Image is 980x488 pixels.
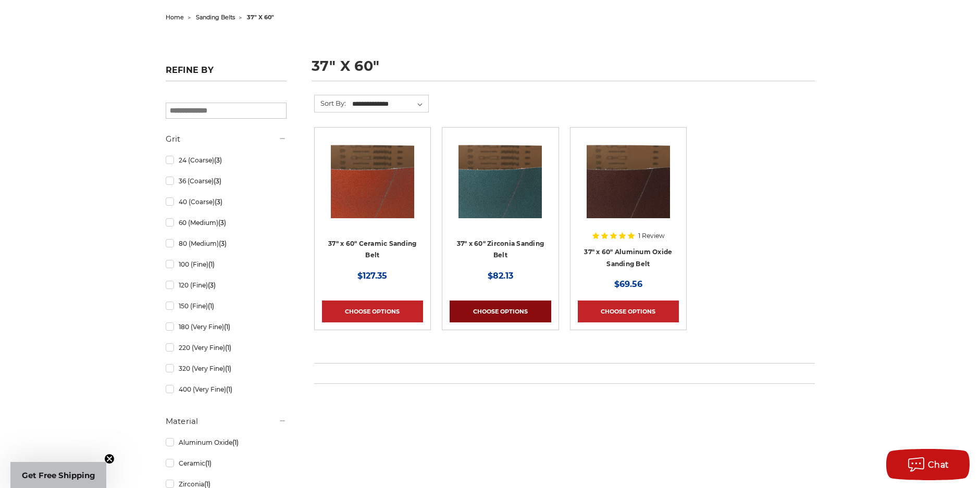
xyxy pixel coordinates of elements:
[166,339,287,357] a: 220 (Very Fine)
[208,302,214,310] span: (1)
[166,433,287,452] a: Aluminum Oxide
[614,279,642,289] span: $69.56
[218,219,226,227] span: (3)
[226,385,232,393] span: (1)
[22,470,95,480] span: Get Free Shipping
[225,344,231,352] span: (1)
[166,454,287,472] a: Ceramic
[166,234,287,253] a: 80 (Medium)
[224,323,230,331] span: (1)
[351,96,428,112] select: Sort By:
[166,276,287,294] a: 120 (Fine)
[322,135,423,236] a: 37" x 60" Ceramic Sanding Belt
[322,301,423,322] a: Choose Options
[166,255,287,273] a: 100 (Fine)
[331,135,414,218] img: 37" x 60" Ceramic Sanding Belt
[457,240,544,259] a: 37" x 60" Zirconia Sanding Belt
[638,233,665,239] span: 1 Review
[886,449,970,480] button: Chat
[166,359,287,378] a: 320 (Very Fine)
[166,14,184,21] a: home
[204,480,210,488] span: (1)
[225,365,231,372] span: (1)
[166,297,287,315] a: 150 (Fine)
[205,459,212,467] span: (1)
[166,133,287,145] h5: Grit
[315,95,346,111] label: Sort By:
[578,135,679,236] a: 37" x 60" Aluminum Oxide Sanding Belt
[458,135,542,218] img: 37" x 60" Zirconia Sanding Belt
[312,59,815,81] h1: 37" x 60"
[166,193,287,211] a: 40 (Coarse)
[357,271,387,281] span: $127.35
[166,380,287,398] a: 400 (Very Fine)
[584,248,672,268] a: 37" x 60" Aluminum Oxide Sanding Belt
[166,65,287,81] h5: Refine by
[219,240,227,247] span: (3)
[450,135,551,236] a: 37" x 60" Zirconia Sanding Belt
[214,177,221,185] span: (3)
[450,301,551,322] a: Choose Options
[232,439,239,446] span: (1)
[166,151,287,169] a: 24 (Coarse)
[10,462,106,488] div: Get Free ShippingClose teaser
[587,135,670,218] img: 37" x 60" Aluminum Oxide Sanding Belt
[166,318,287,336] a: 180 (Very Fine)
[166,214,287,232] a: 60 (Medium)
[166,172,287,190] a: 36 (Coarse)
[104,454,115,464] button: Close teaser
[208,260,215,268] span: (1)
[214,156,222,164] span: (3)
[208,281,216,289] span: (3)
[215,198,222,206] span: (3)
[247,14,274,21] span: 37" x 60"
[196,14,235,21] a: sanding belts
[328,240,416,259] a: 37" x 60" Ceramic Sanding Belt
[166,415,287,428] h5: Material
[578,301,679,322] a: Choose Options
[928,460,949,470] span: Chat
[488,271,513,281] span: $82.13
